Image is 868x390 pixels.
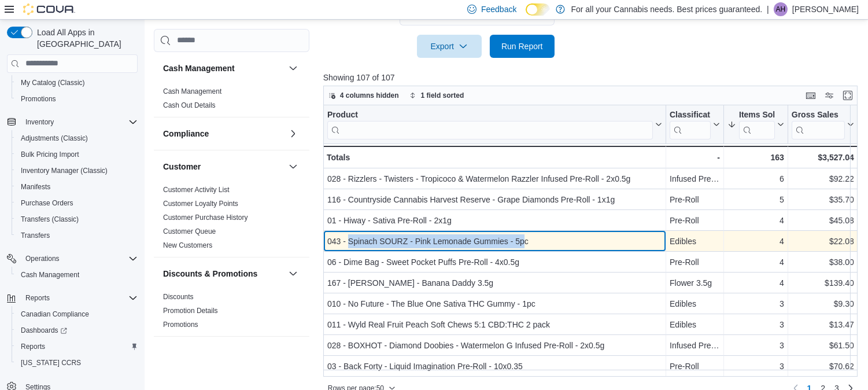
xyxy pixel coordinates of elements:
span: Discounts [163,292,194,301]
button: Product [327,109,662,139]
a: Cash Management [16,268,84,282]
a: Customer Activity List [163,186,230,194]
a: Promotion Details [163,307,218,315]
div: Flower 3.5g [670,276,720,290]
button: Gross Sales [792,109,854,139]
button: Compliance [286,127,300,141]
span: Manifests [21,182,50,192]
p: Showing 107 of 107 [323,72,863,83]
div: $92.22 [792,172,854,186]
span: Transfers (Classic) [16,212,138,226]
div: Pre-Roll [670,255,720,269]
a: Promotions [16,92,61,106]
span: Transfers (Classic) [21,215,79,224]
div: Items Sold [739,109,775,120]
div: 5 [727,193,784,207]
div: $9.30 [792,297,854,311]
button: Transfers (Classic) [12,211,142,227]
div: Pre-Roll [670,359,720,373]
div: Classification [670,109,711,139]
span: Operations [21,252,138,266]
a: [US_STATE] CCRS [16,356,86,370]
a: Canadian Compliance [16,307,94,321]
span: Promotions [21,94,56,104]
button: Display options [822,89,836,102]
div: Gross Sales [792,109,845,139]
div: Edibles [670,234,720,248]
span: Operations [25,254,60,263]
div: Pre-Roll [670,193,720,207]
div: Infused Pre-roll [670,339,720,352]
div: 4 [727,214,784,227]
span: Run Report [501,41,543,52]
a: Reports [16,340,50,354]
a: New Customers [163,241,212,249]
a: Dashboards [12,322,142,339]
span: Transfers [21,231,50,240]
button: Transfers [12,227,142,244]
span: Adjustments (Classic) [21,134,88,143]
div: Edibles [670,318,720,332]
img: Cova [23,3,75,15]
button: Export [417,35,482,58]
span: Load All Apps in [GEOGRAPHIC_DATA] [32,27,138,50]
div: Product [327,109,653,120]
h3: Compliance [163,128,209,139]
button: My Catalog (Classic) [12,75,142,91]
button: Reports [2,290,142,306]
span: 4 columns hidden [340,91,399,100]
button: Inventory [2,114,142,130]
a: Cash Out Details [163,101,216,109]
button: 4 columns hidden [324,89,404,102]
div: 028 - Rizzlers - Twisters - Tropicoco & Watermelon Razzler Infused Pre-Roll - 2x0.5g [327,172,662,186]
a: Inventory Manager (Classic) [16,164,112,178]
div: - [670,150,720,164]
span: Inventory Manager (Classic) [16,164,138,178]
div: 4 [727,234,784,248]
button: Discounts & Promotions [163,268,284,279]
button: Keyboard shortcuts [804,89,818,102]
div: 043 - Spinach SOURZ - Pink Lemonade Gummies - 5pc [327,234,662,248]
div: 4 [727,276,784,290]
span: Reports [21,291,138,305]
button: Customer [286,160,300,174]
span: Purchase Orders [21,198,73,208]
div: 3 [727,359,784,373]
h3: Cash Management [163,62,235,74]
button: Run Report [490,35,555,58]
span: Purchase Orders [16,196,138,210]
span: Promotion Details [163,306,218,315]
div: 03 - Back Forty - Liquid Imagination Pre-Roll - 10x0.35 [327,359,662,373]
button: Compliance [163,128,284,139]
a: Promotions [163,321,198,329]
span: Export [424,35,475,58]
span: Dashboards [21,326,67,335]
div: 011 - Wyld Real Fruit Peach Soft Chews 5:1 CBD:THC 2 pack [327,318,662,332]
span: 1 field sorted [421,91,464,100]
a: Customer Purchase History [163,214,248,222]
a: Purchase Orders [16,196,78,210]
button: Purchase Orders [12,195,142,211]
div: Pre-Roll [670,214,720,227]
a: Cash Management [163,87,221,95]
button: Cash Management [286,61,300,75]
a: Dashboards [16,323,72,337]
div: $13.47 [792,318,854,332]
span: Cash Management [21,270,79,279]
button: Manifests [12,179,142,195]
span: Dashboards [16,323,138,337]
div: $70.62 [792,359,854,373]
span: Inventory [25,117,54,127]
div: $139.40 [792,276,854,290]
div: Edibles [670,297,720,311]
span: Cash Out Details [163,101,216,110]
button: Customer [163,161,284,172]
div: $45.08 [792,214,854,227]
span: Cash Management [16,268,138,282]
button: Classification [670,109,720,139]
button: Promotions [12,91,142,107]
div: $38.00 [792,255,854,269]
a: Customer Queue [163,227,216,236]
button: Inventory [21,115,58,129]
button: Items Sold [727,109,784,139]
